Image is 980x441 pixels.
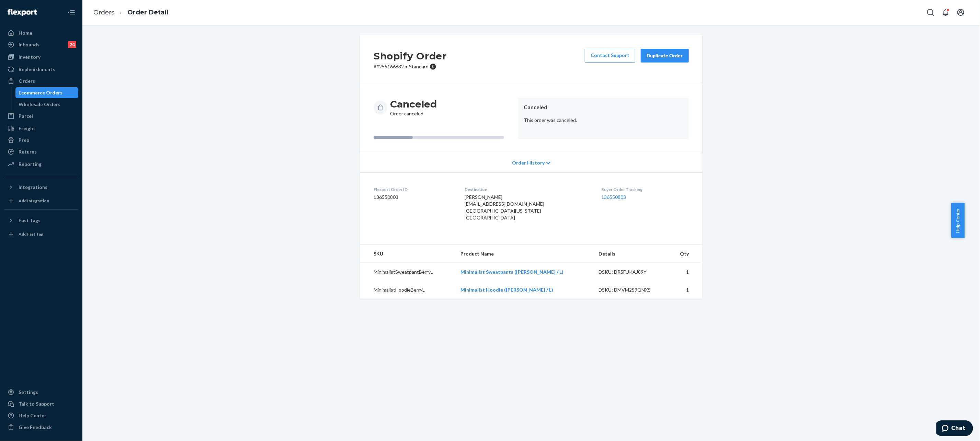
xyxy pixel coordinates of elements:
p: # #255166632 [374,63,447,70]
div: Returns [19,148,37,155]
div: Order canceled [390,98,437,117]
div: Prep [19,137,29,144]
th: SKU [360,245,455,263]
a: Contact Support [585,49,635,63]
td: 1 [669,263,703,281]
div: Replenishments [19,66,55,73]
div: Home [19,30,32,36]
button: Open notifications [939,5,953,19]
a: Wholesale Orders [15,99,79,110]
a: Add Fast Tag [4,229,78,240]
dt: Buyer Order Tracking [602,186,689,192]
a: Minimalist Sweatpants ([PERSON_NAME] / L) [460,269,563,275]
ol: breadcrumbs [88,2,174,23]
div: Add Integration [19,198,49,204]
button: Help Center [951,203,965,238]
span: Order History [512,159,545,166]
a: Help Center [4,410,78,421]
a: Reporting [4,159,78,170]
a: Minimalist Hoodie ([PERSON_NAME] / L) [460,287,553,293]
a: Inbounds24 [4,39,78,50]
div: Add Fast Tag [19,231,43,237]
td: MinimalistSweatpantBerryL [360,263,455,281]
dt: Destination [465,186,590,192]
a: Settings [4,387,78,398]
a: Returns [4,146,78,157]
div: Fast Tags [19,217,41,224]
button: Fast Tags [4,215,78,226]
button: Open account menu [954,5,968,19]
div: Duplicate Order [647,52,683,59]
div: Integrations [19,184,47,191]
dt: Flexport Order ID [374,186,454,192]
th: Details [593,245,669,263]
a: Freight [4,123,78,134]
td: 1 [669,281,703,299]
div: Help Center [19,412,46,419]
div: DSKU: DMVM2S9QNXS [599,286,663,293]
td: MinimalistHoodieBerryL [360,281,455,299]
iframe: Opens a widget where you can chat to one of our agents [936,420,973,438]
a: 136550803 [602,194,626,200]
div: Give Feedback [19,424,52,431]
button: Duplicate Order [641,49,689,63]
h2: Shopify Order [374,49,447,63]
div: Ecommerce Orders [19,89,63,96]
a: Home [4,27,78,38]
button: Integrations [4,182,78,193]
th: Product Name [455,245,593,263]
span: • [405,64,408,69]
a: Parcel [4,111,78,122]
a: Replenishments [4,64,78,75]
button: Close Navigation [65,5,78,19]
div: Settings [19,389,38,396]
div: 24 [68,41,76,48]
button: Talk to Support [4,398,78,409]
button: Open Search Box [924,5,937,19]
div: Inbounds [19,41,39,48]
a: Orders [4,76,78,87]
dd: 136550803 [374,194,454,201]
div: Inventory [19,54,41,60]
a: Inventory [4,52,78,63]
div: Reporting [19,161,42,168]
a: Prep [4,135,78,146]
img: Flexport logo [8,9,37,16]
h3: Canceled [390,98,437,110]
div: Talk to Support [19,400,54,407]
div: Parcel [19,113,33,120]
a: Add Integration [4,195,78,206]
div: Orders [19,78,35,84]
a: Orders [93,9,114,16]
span: [PERSON_NAME] [EMAIL_ADDRESS][DOMAIN_NAME] [GEOGRAPHIC_DATA][US_STATE] [GEOGRAPHIC_DATA] [465,194,544,220]
p: This order was canceled. [524,117,683,124]
div: DSKU: DR5FUKAJ89Y [599,269,663,275]
a: Ecommerce Orders [15,87,79,98]
th: Qty [669,245,703,263]
a: Order Detail [127,9,168,16]
header: Canceled [524,103,683,111]
span: Standard [409,64,429,69]
div: Wholesale Orders [19,101,61,108]
div: Freight [19,125,35,132]
button: Give Feedback [4,422,78,433]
